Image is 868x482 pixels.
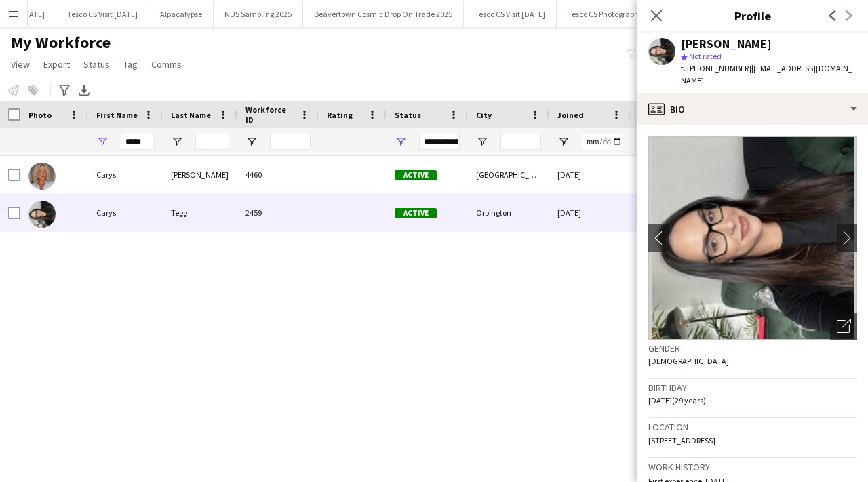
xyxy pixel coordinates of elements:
h3: Profile [637,7,868,24]
div: Open photos pop-in [830,313,857,340]
button: Tesco CS Visit [DATE] [464,1,557,27]
div: Bio [637,93,868,125]
span: Last Name [171,110,211,120]
h3: Gender [648,342,857,355]
button: Open Filter Menu [476,136,488,148]
span: My Workforce [11,33,111,53]
span: First Name [96,110,138,120]
button: Open Filter Menu [96,136,108,148]
a: Status [78,56,115,73]
div: Carys [88,156,163,193]
button: Tesco CS Visit [DATE] [56,1,149,27]
input: Joined Filter Input [582,134,623,150]
h3: Work history [648,461,857,473]
button: Open Filter Menu [557,136,570,148]
div: Tegg [163,194,237,231]
a: Tag [118,56,143,73]
div: [GEOGRAPHIC_DATA] [468,156,549,193]
div: 4460 [237,156,319,193]
span: Photo [28,110,52,120]
span: t. [PHONE_NUMBER] [681,63,751,73]
button: Alpacalypse [149,1,214,27]
input: Workforce ID Filter Input [270,134,311,150]
div: Orpington [468,194,549,231]
span: Rating [327,110,353,120]
span: Tag [123,58,138,71]
div: [PERSON_NAME] [163,156,237,193]
button: Open Filter Menu [171,136,183,148]
span: [DEMOGRAPHIC_DATA] [648,356,729,366]
span: View [11,58,30,71]
a: View [5,56,35,73]
img: Crew avatar or photo [648,136,857,340]
img: Carys Marchant [28,163,56,190]
span: Workforce ID [245,104,294,125]
input: City Filter Input [500,134,541,150]
button: Tesco CS Photography August [557,1,680,27]
button: Beavertown Cosmic Drop On Trade 2025 [303,1,464,27]
input: First Name Filter Input [121,134,155,150]
button: Open Filter Menu [245,136,258,148]
div: 2459 [237,194,319,231]
div: Carys [88,194,163,231]
div: [PERSON_NAME] [681,38,772,50]
div: [DATE] [549,194,631,231]
span: Export [43,58,70,71]
span: Joined [557,110,584,120]
span: | [EMAIL_ADDRESS][DOMAIN_NAME] [681,63,852,85]
span: Comms [151,58,182,71]
span: [DATE] (29 years) [648,395,706,405]
span: City [476,110,492,120]
span: Status [83,58,110,71]
span: Active [395,170,437,180]
h3: Birthday [648,382,857,394]
a: Comms [146,56,187,73]
div: [DATE] [549,156,631,193]
app-action-btn: Export XLSX [76,82,92,98]
img: Carys Tegg [28,201,56,228]
button: Open Filter Menu [395,136,407,148]
a: Export [38,56,75,73]
span: Status [395,110,421,120]
h3: Location [648,421,857,433]
app-action-btn: Advanced filters [56,82,73,98]
input: Last Name Filter Input [195,134,229,150]
span: [STREET_ADDRESS] [648,435,715,445]
span: Not rated [689,51,722,61]
button: NUS Sampling 2025 [214,1,303,27]
span: Active [395,208,437,218]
